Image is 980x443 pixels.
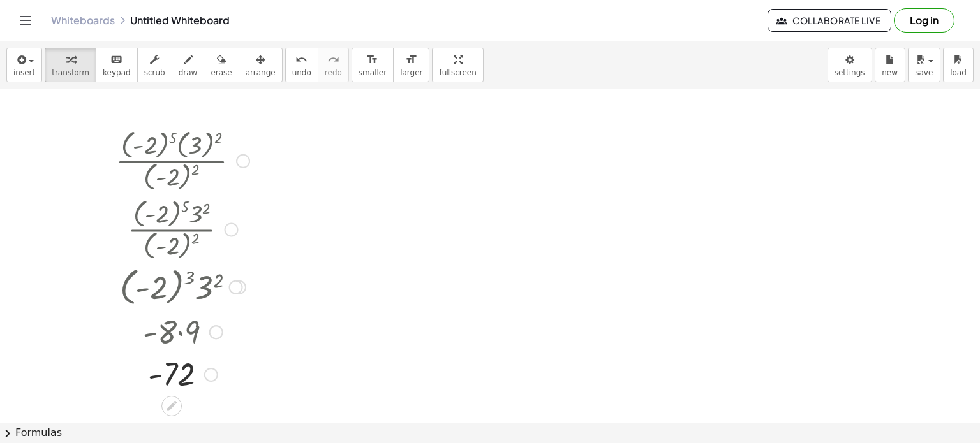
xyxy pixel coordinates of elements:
button: Log in [894,8,954,33]
i: keyboard [110,52,122,68]
span: scrub [144,68,165,77]
span: save [915,68,933,77]
button: load [943,48,974,82]
span: erase [211,68,232,77]
i: format_size [405,52,417,68]
button: undoundo [285,48,318,82]
button: format_sizelarger [393,48,429,82]
i: redo [327,52,339,68]
span: transform [52,68,89,77]
span: new [882,68,898,77]
span: load [950,68,967,77]
button: insert [6,48,42,82]
div: Edit math [161,396,182,416]
span: settings [835,68,865,77]
button: arrange [239,48,283,82]
span: undo [292,68,311,77]
button: scrub [137,48,172,82]
i: format_size [366,52,378,68]
button: Toggle navigation [15,10,36,31]
a: Whiteboards [51,14,115,27]
span: fullscreen [439,68,476,77]
span: smaller [359,68,387,77]
span: larger [400,68,422,77]
button: settings [828,48,872,82]
button: keyboardkeypad [96,48,138,82]
button: format_sizesmaller [352,48,394,82]
span: keypad [103,68,131,77]
button: draw [172,48,205,82]
span: arrange [246,68,276,77]
button: erase [204,48,239,82]
button: save [908,48,940,82]
button: redoredo [318,48,349,82]
button: Collaborate Live [768,9,891,32]
i: undo [295,52,308,68]
button: transform [45,48,96,82]
span: Collaborate Live [778,15,880,26]
span: redo [325,68,342,77]
button: fullscreen [432,48,483,82]
span: draw [179,68,198,77]
span: insert [13,68,35,77]
button: new [875,48,905,82]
